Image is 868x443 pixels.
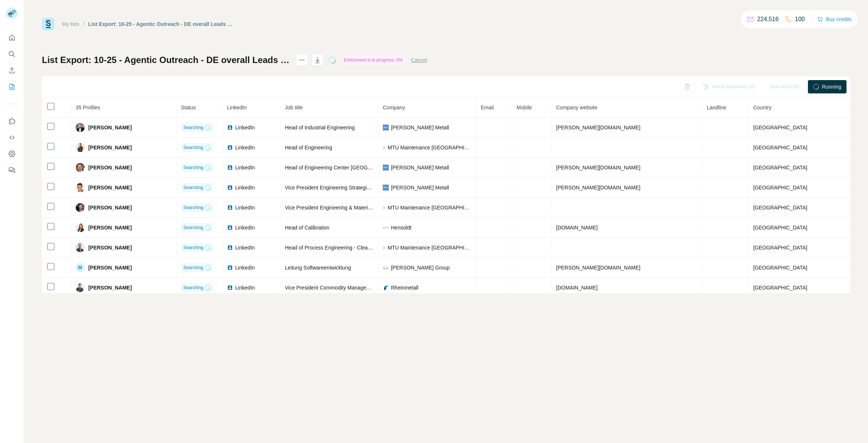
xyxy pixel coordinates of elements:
[227,225,233,231] img: LinkedIn logo
[753,145,808,151] span: [GEOGRAPHIC_DATA]
[556,185,640,191] span: [PERSON_NAME][DOMAIN_NAME]
[62,21,79,27] a: My lists
[556,265,640,271] span: [PERSON_NAME][DOMAIN_NAME]
[227,165,233,171] img: LinkedIn logo
[383,265,389,271] img: company-logo
[285,105,303,110] span: Job title
[183,264,203,271] span: Searching
[391,284,418,291] span: Rheinmetall
[6,31,18,44] button: Quick start
[285,205,404,211] span: Vice President Engineering & Material Management
[6,147,18,161] button: Dashboard
[481,105,494,110] span: Email
[296,54,308,66] button: actions
[556,285,598,291] span: [DOMAIN_NAME]
[183,224,203,231] span: Searching
[383,105,405,110] span: Company
[76,263,85,272] div: M
[183,184,203,191] span: Searching
[183,124,203,131] span: Searching
[235,224,255,231] span: LinkedIn
[556,125,640,130] span: [PERSON_NAME][DOMAIN_NAME]
[795,15,805,24] p: 100
[383,285,389,291] img: company-logo
[817,14,852,24] button: Buy credits
[76,283,85,292] img: Avatar
[285,145,332,151] span: Head of Engineering
[285,165,405,171] span: Head of Engineering Center [GEOGRAPHIC_DATA]
[285,265,351,271] span: Leitung Softwareentwicklung
[753,245,808,251] span: [GEOGRAPHIC_DATA]
[341,56,405,65] div: Enrichment is in progress: 0%
[76,223,85,232] img: Avatar
[76,203,85,212] img: Avatar
[383,125,389,130] img: company-logo
[391,124,449,131] span: [PERSON_NAME] Metall
[285,245,500,251] span: Head of Process Engineering - Cleaning, Non Destructive Testing, Inspection & Electroplating
[235,244,255,251] span: LinkedIn
[88,184,132,191] span: [PERSON_NAME]
[42,54,289,66] h1: List Export: 10-25 - Agentic Outreach - DE overall Leads Part 2 - [DATE] 07:15
[235,284,255,291] span: LinkedIn
[753,265,808,271] span: [GEOGRAPHIC_DATA]
[388,244,471,251] span: MTU Maintenance [GEOGRAPHIC_DATA][PERSON_NAME][GEOGRAPHIC_DATA]
[88,144,132,151] span: [PERSON_NAME]
[227,265,233,271] img: LinkedIn logo
[76,143,85,152] img: Avatar
[753,205,808,211] span: [GEOGRAPHIC_DATA]
[556,105,597,110] span: Company website
[391,184,449,191] span: [PERSON_NAME] Metall
[753,105,772,110] span: Country
[285,185,532,191] span: Vice President Engineering Strategic Business Segment Aircraft Systems bei [PERSON_NAME] Aerospace
[235,264,255,271] span: LinkedIn
[391,224,411,231] span: Hensoldt
[183,144,203,151] span: Searching
[391,264,450,271] span: [PERSON_NAME] Group
[183,284,203,291] span: Searching
[88,284,132,291] span: [PERSON_NAME]
[76,123,85,132] img: Avatar
[42,18,55,30] img: Surfe Logo
[6,64,18,77] button: Enrich CSV
[227,125,233,130] img: LinkedIn logo
[76,105,100,110] span: 35 Profiles
[88,164,132,171] span: [PERSON_NAME]
[753,165,808,171] span: [GEOGRAPHIC_DATA]
[183,164,203,171] span: Searching
[227,245,233,251] img: LinkedIn logo
[88,264,132,271] span: [PERSON_NAME]
[76,183,85,192] img: Avatar
[517,105,532,110] span: Mobile
[181,105,196,110] span: Status
[235,144,255,151] span: LinkedIn
[556,225,598,231] span: [DOMAIN_NAME]
[556,165,640,171] span: [PERSON_NAME][DOMAIN_NAME]
[388,144,471,151] span: MTU Maintenance [GEOGRAPHIC_DATA][PERSON_NAME][GEOGRAPHIC_DATA]
[88,20,236,28] div: List Export: 10-25 - Agentic Outreach - DE overall Leads Part 2 - [DATE] 07:15
[227,145,233,151] img: LinkedIn logo
[757,15,779,24] p: 224,516
[76,243,85,252] img: Avatar
[383,225,389,231] img: company-logo
[753,225,808,231] span: [GEOGRAPHIC_DATA]
[753,185,808,191] span: [GEOGRAPHIC_DATA]
[411,56,427,64] button: Cancel
[83,20,85,28] li: /
[183,244,203,251] span: Searching
[88,204,132,211] span: [PERSON_NAME]
[235,184,255,191] span: LinkedIn
[6,80,18,93] button: My lists
[76,163,85,172] img: Avatar
[391,164,449,171] span: [PERSON_NAME] Metall
[183,204,203,211] span: Searching
[753,125,808,130] span: [GEOGRAPHIC_DATA]
[6,131,18,144] button: Use Surfe API
[6,47,18,61] button: Search
[235,204,255,211] span: LinkedIn
[235,124,255,131] span: LinkedIn
[235,164,255,171] span: LinkedIn
[6,163,18,177] button: Feedback
[822,83,841,90] span: Running
[88,124,132,131] span: [PERSON_NAME]
[6,115,18,128] button: Use Surfe on LinkedIn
